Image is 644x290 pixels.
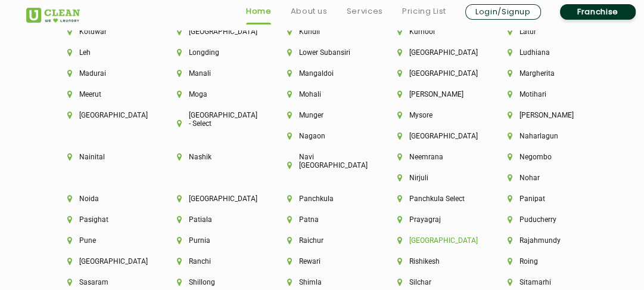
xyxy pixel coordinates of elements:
[287,69,357,78] li: Mangaldoi
[287,236,357,245] li: Raichur
[287,195,357,203] li: Panchkula
[397,215,467,224] li: Prayagraj
[67,90,137,98] li: Meerut
[508,215,577,224] li: Puducherry
[397,27,467,36] li: Kurnool
[177,195,247,203] li: [GEOGRAPHIC_DATA]
[397,153,467,161] li: Neemrana
[177,153,247,161] li: Nashik
[397,69,467,78] li: [GEOGRAPHIC_DATA]
[508,278,577,286] li: Sitamarhi
[287,90,357,98] li: Mohali
[508,257,577,266] li: Roing
[177,257,247,266] li: Ranchi
[67,153,137,161] li: Nainital
[397,236,467,245] li: [GEOGRAPHIC_DATA]
[508,195,577,203] li: Panipat
[287,153,357,169] li: Navi [GEOGRAPHIC_DATA]
[177,48,247,57] li: Longding
[67,48,137,57] li: Leh
[67,236,137,245] li: Pune
[508,69,577,78] li: Margherita
[397,48,467,57] li: [GEOGRAPHIC_DATA]
[67,278,137,286] li: Sasaram
[67,111,137,119] li: [GEOGRAPHIC_DATA]
[397,278,467,286] li: Silchar
[287,278,357,286] li: Shimla
[67,69,137,78] li: Madurai
[287,132,357,140] li: Nagaon
[67,215,137,224] li: Pasighat
[67,27,137,36] li: Kotdwar
[508,90,577,98] li: Motihari
[287,27,357,36] li: Kundli
[402,4,446,18] a: Pricing List
[177,215,247,224] li: Patiala
[287,215,357,224] li: Patna
[397,111,467,119] li: Mysore
[508,236,577,245] li: Rajahmundy
[177,111,247,128] li: [GEOGRAPHIC_DATA] - Select
[560,4,636,20] a: Franchise
[508,27,577,36] li: Latur
[397,174,467,182] li: Nirjuli
[246,4,272,18] a: Home
[508,48,577,57] li: Ludhiana
[177,90,247,98] li: Moga
[347,4,383,18] a: Services
[290,4,327,18] a: About us
[177,236,247,245] li: Purnia
[397,132,467,140] li: [GEOGRAPHIC_DATA]
[397,195,467,203] li: Panchkula Select
[67,195,137,203] li: Noida
[508,153,577,161] li: Negombo
[177,278,247,286] li: Shillong
[465,4,541,20] a: Login/Signup
[508,111,577,119] li: [PERSON_NAME]
[287,257,357,266] li: Rewari
[508,132,577,140] li: Naharlagun
[287,111,357,119] li: Munger
[67,257,137,266] li: [GEOGRAPHIC_DATA]
[287,48,357,57] li: Lower Subansiri
[397,90,467,98] li: [PERSON_NAME]
[508,174,577,182] li: Nohar
[397,257,467,266] li: Rishikesh
[177,69,247,78] li: Manali
[26,8,80,23] img: UClean Laundry and Dry Cleaning
[177,27,247,36] li: [GEOGRAPHIC_DATA]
